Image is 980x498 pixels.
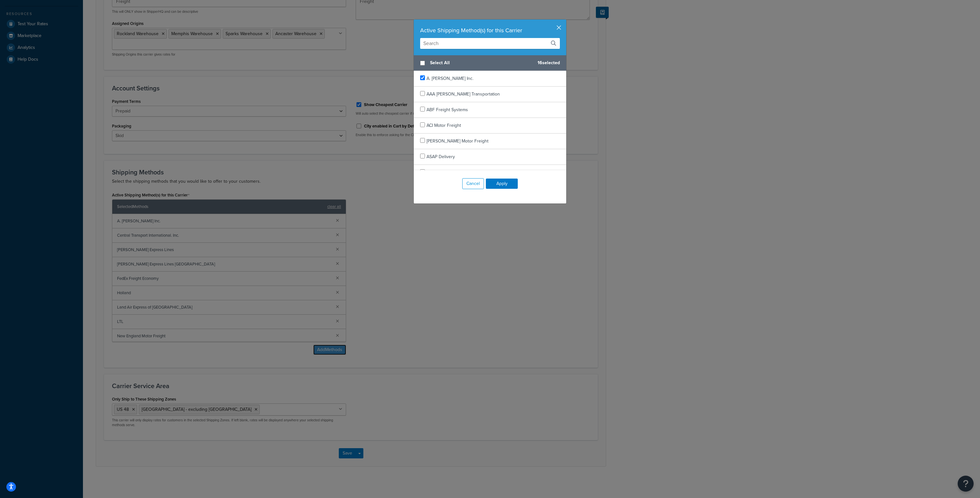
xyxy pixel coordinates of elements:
span: Atchesons Express Inc. [427,169,473,176]
span: A. [PERSON_NAME] Inc. [427,75,473,82]
span: ASAP Delivery [427,153,455,160]
button: Apply [486,179,518,189]
span: AAA [PERSON_NAME] Transportation [427,91,500,97]
span: Select All [430,58,532,67]
span: ACI Motor Freight [427,122,461,129]
span: [PERSON_NAME] Motor Freight [427,138,488,144]
span: ABF Freight Systems [427,106,468,113]
div: 16 selected [414,55,566,71]
button: Cancel [462,178,484,189]
input: Search [420,38,560,49]
div: Active Shipping Method(s) for this Carrier [420,26,560,35]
